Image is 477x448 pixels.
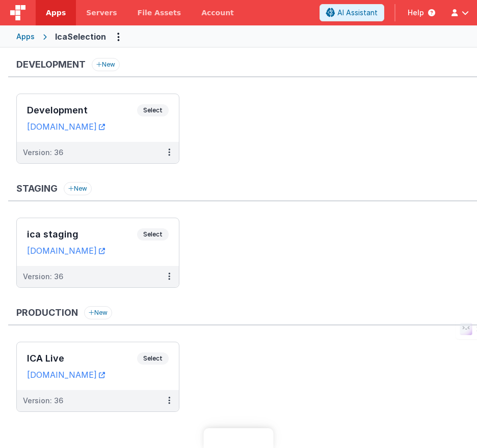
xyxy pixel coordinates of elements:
span: AI Assistant [337,8,378,18]
span: Select [137,228,169,241]
h3: Development [16,59,86,70]
span: Select [137,352,169,365]
h3: ica staging [27,229,137,240]
a: [DOMAIN_NAME] [27,246,105,256]
h3: Staging [16,184,58,194]
div: IcaSelection [55,31,106,43]
button: AI Assistant [320,4,384,21]
button: New [84,306,112,319]
div: Version: 36 [23,147,63,158]
h3: ICA Live [27,353,137,364]
a: [DOMAIN_NAME] [27,122,105,132]
a: [DOMAIN_NAME] [27,370,105,380]
span: Help [408,8,424,18]
div: Version: 36 [23,272,63,282]
span: Select [137,104,169,116]
span: Servers [86,8,117,18]
button: Options [110,28,126,45]
div: Version: 36 [23,396,63,406]
div: Apps [16,32,35,42]
button: New [64,182,92,195]
span: File Assets [138,8,181,18]
span: Apps [46,8,66,18]
button: New [92,58,120,71]
h3: Production [16,308,78,318]
h3: Development [27,105,137,115]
